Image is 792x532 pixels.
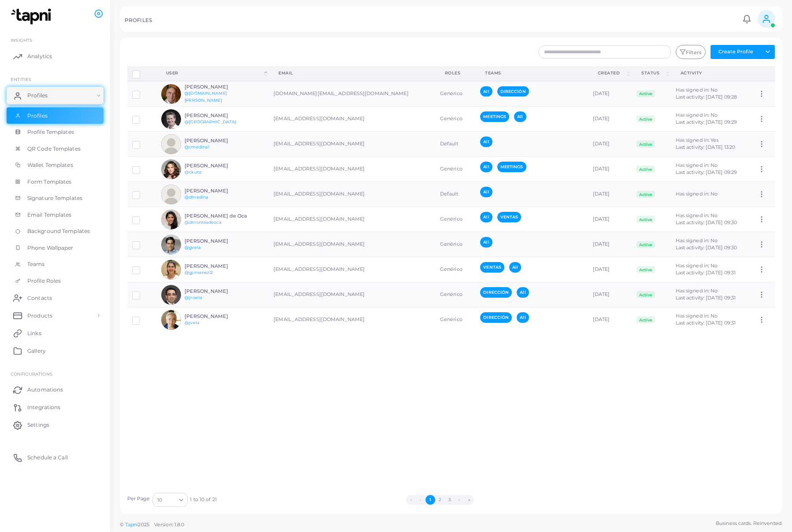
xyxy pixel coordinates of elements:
[676,119,737,125] span: Last activity: [DATE] 09:29
[480,312,512,322] span: DIRECCIÓN
[269,307,435,332] td: [EMAIL_ADDRESS][DOMAIN_NAME]
[269,257,435,282] td: [EMAIL_ADDRESS][DOMAIN_NAME]
[637,266,655,273] span: Active
[217,495,663,505] ul: Pagination
[185,138,249,144] h6: [PERSON_NAME]
[435,257,475,282] td: Genérico
[27,277,61,285] span: Profile Roles
[455,495,464,505] button: Go to next page
[138,521,149,528] span: 2025
[480,237,492,247] span: All
[125,521,138,528] a: Tapni
[485,70,578,76] div: Teams
[185,163,249,169] h6: [PERSON_NAME]
[185,119,236,124] a: @[GEOGRAPHIC_DATA]
[676,212,718,218] span: Has signed in: No
[676,295,736,301] span: Last activity: [DATE] 09:31
[637,316,655,323] span: Active
[185,238,249,244] h6: [PERSON_NAME]
[27,52,52,60] span: Analytics
[676,262,718,269] span: Has signed in: No
[7,190,104,207] a: Signature Templates
[480,262,504,272] span: VENTAS
[7,289,104,307] a: Contacts
[676,270,736,276] span: Last activity: [DATE] 09:31
[480,212,492,222] span: All
[637,115,655,122] span: Active
[185,188,249,194] h6: [PERSON_NAME]
[637,291,655,298] span: Active
[157,495,162,505] span: 10
[435,157,475,182] td: Genérico
[190,496,216,503] span: 1 to 10 of 21
[11,37,32,43] span: INSIGHTS
[11,77,31,82] span: ENTITIES
[27,145,81,153] span: QR Code Templates
[27,421,49,429] span: Settings
[7,207,104,223] a: Email Templates
[27,161,73,169] span: Wallet Templates
[435,107,475,132] td: Genérico
[161,134,181,154] img: avatar
[185,195,208,199] a: @dmedina
[588,232,632,257] td: [DATE]
[27,244,74,252] span: Phone Wallpaper
[161,109,181,129] img: avatar
[27,92,48,100] span: Profiles
[185,91,227,103] a: @[DOMAIN_NAME][PERSON_NAME]
[514,111,526,122] span: All
[7,256,104,273] a: Teams
[8,8,57,25] a: logo
[269,157,435,182] td: [EMAIL_ADDRESS][DOMAIN_NAME]
[753,66,775,81] th: Action
[435,132,475,157] td: Default
[676,191,718,197] span: Has signed in: No
[185,220,221,225] a: @dmontesdeoca
[185,314,249,319] h6: [PERSON_NAME]
[676,144,736,150] span: Last activity: [DATE] 13:20
[641,70,665,76] div: Status
[27,347,46,355] span: Gallery
[127,495,150,502] label: Per Page
[185,213,249,219] h6: [PERSON_NAME] de Oca
[435,282,475,307] td: Genérico
[269,232,435,257] td: [EMAIL_ADDRESS][DOMAIN_NAME]
[161,185,181,204] img: avatar
[7,223,104,240] a: Background Templates
[269,282,435,307] td: [EMAIL_ADDRESS][DOMAIN_NAME]
[676,94,737,100] span: Last activity: [DATE] 09:28
[269,132,435,157] td: [EMAIL_ADDRESS][DOMAIN_NAME]
[7,416,104,434] a: Settings
[637,191,655,198] span: Active
[497,162,526,172] span: MEETINGS
[435,81,475,107] td: Genérico
[166,70,263,76] div: User
[676,137,719,143] span: Has signed in: Yes
[588,307,632,332] td: [DATE]
[588,157,632,182] td: [DATE]
[676,219,737,225] span: Last activity: [DATE] 09:30
[676,237,718,244] span: Has signed in: No
[7,140,104,157] a: QR Code Templates
[676,244,737,251] span: Last activity: [DATE] 09:30
[676,169,737,175] span: Last activity: [DATE] 09:29
[637,140,655,148] span: Active
[588,107,632,132] td: [DATE]
[480,111,509,122] span: MEETINGS
[497,212,522,222] span: VENTAS
[161,84,181,104] img: avatar
[27,211,72,219] span: Email Templates
[7,273,104,289] a: Profile Roles
[7,48,104,65] a: Analytics
[185,245,201,250] a: @gvela
[676,45,706,59] button: Filters
[185,263,249,269] h6: [PERSON_NAME]
[269,81,435,107] td: [DOMAIN_NAME][EMAIL_ADDRESS][DOMAIN_NAME]
[445,70,466,76] div: Roles
[7,107,104,124] a: Profiles
[161,235,181,255] img: avatar
[676,162,718,168] span: Has signed in: No
[435,495,445,505] button: Go to page 2
[185,288,249,294] h6: [PERSON_NAME]
[637,166,655,173] span: Active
